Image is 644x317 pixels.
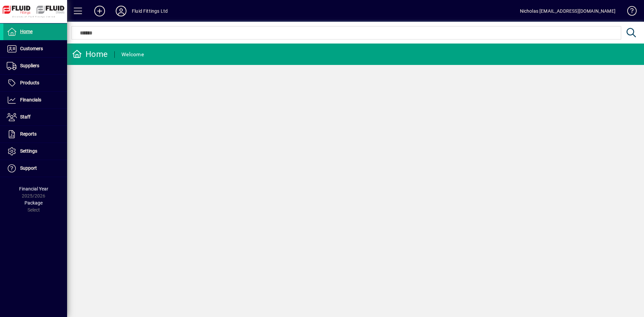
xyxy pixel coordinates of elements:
span: Products [20,80,39,85]
div: Home [72,49,108,60]
span: Financial Year [19,186,48,191]
span: Package [24,200,43,206]
span: Home [20,29,33,34]
a: Knowledge Base [622,1,636,23]
a: Suppliers [3,58,67,74]
span: Customers [20,46,43,51]
a: Products [3,75,67,91]
div: Fluid Fittings Ltd [132,6,168,16]
a: Support [3,160,67,177]
span: Staff [20,114,31,120]
a: Staff [3,109,67,126]
span: Settings [20,148,37,154]
a: Reports [3,126,67,143]
a: Customers [3,41,67,57]
button: Add [89,5,110,17]
span: Suppliers [20,63,39,68]
a: Settings [3,143,67,160]
button: Profile [110,5,132,17]
span: Support [20,165,37,171]
span: Reports [20,131,37,137]
span: Financials [20,97,41,102]
div: Nicholas [EMAIL_ADDRESS][DOMAIN_NAME] [520,6,615,16]
div: Welcome [121,49,144,60]
a: Financials [3,92,67,108]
